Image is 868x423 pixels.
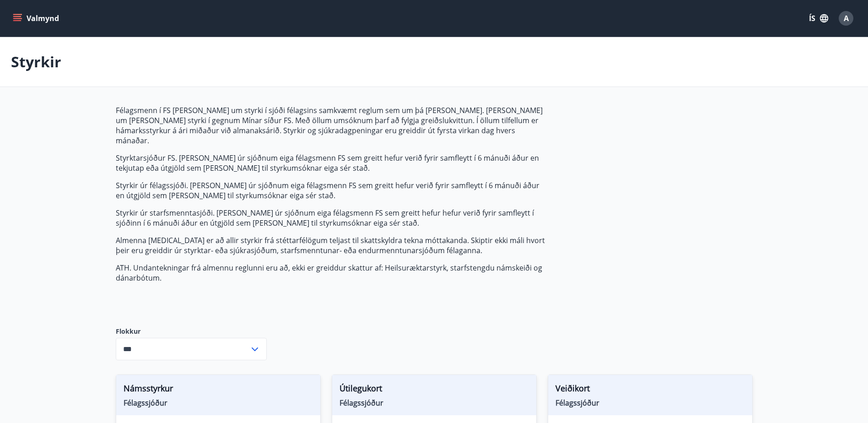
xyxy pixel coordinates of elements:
[116,153,548,173] p: Styrktarsjóður FS. [PERSON_NAME] úr sjóðnum eiga félagsmenn FS sem greitt hefur verið fyrir samfl...
[555,398,745,408] span: Félagssjóður
[124,382,313,398] span: Námsstyrkur
[555,382,745,398] span: Veiðikort
[116,263,548,283] p: ATH. Undantekningar frá almennu reglunni eru að, ekki er greiddur skattur af: Heilsuræktarstyrk, ...
[844,13,849,23] span: A
[11,52,61,72] p: Styrkir
[835,7,857,29] button: A
[116,105,548,146] p: Félagsmenn í FS [PERSON_NAME] um styrki í sjóði félagsins samkvæmt reglum sem um þá [PERSON_NAME]...
[116,327,267,336] label: Flokkur
[116,180,548,201] p: Styrkir úr félagssjóði. [PERSON_NAME] úr sjóðnum eiga félagsmenn FS sem greitt hefur verið fyrir ...
[11,10,63,27] button: menu
[124,398,313,408] span: Félagssjóður
[340,398,529,408] span: Félagssjóður
[340,382,529,398] span: Útilegukort
[116,208,548,228] p: Styrkir úr starfsmenntasjóði. [PERSON_NAME] úr sjóðnum eiga félagsmenn FS sem greitt hefur hefur ...
[116,235,548,255] p: Almenna [MEDICAL_DATA] er að allir styrkir frá stéttarfélögum teljast til skattskyldra tekna mótt...
[804,10,833,27] button: ÍS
